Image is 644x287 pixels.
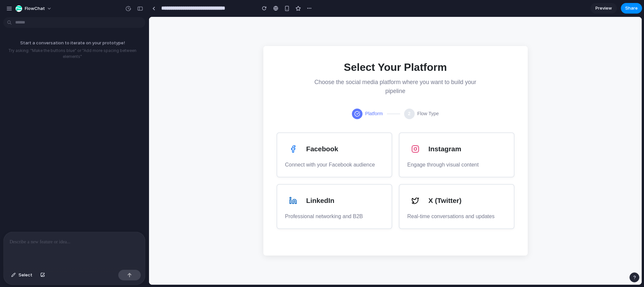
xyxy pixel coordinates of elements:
[625,5,638,12] span: Share
[595,5,612,12] span: Preview
[3,48,142,60] p: Try asking: "Make the buttons blue" or "Add more spacing between elements"
[258,144,357,152] p: Engage through visual content
[268,93,290,101] span: Flow Type
[19,272,32,278] span: Select
[590,3,617,14] a: Preview
[258,196,357,204] p: Real-time conversations and updates
[255,92,266,102] div: 2
[136,196,235,204] p: Professional networking and B2B
[621,3,642,14] button: Share
[216,93,234,101] span: Platform
[3,40,142,46] p: Start a conversation to iterate on your prototype!
[280,178,313,189] h3: X (Twitter)
[128,42,365,58] h1: Select Your Platform
[13,3,55,14] button: FlowChat
[25,5,45,12] span: FlowChat
[164,61,329,78] p: Choose the social media platform where you want to build your pipeline
[157,178,186,189] h3: LinkedIn
[136,144,235,152] p: Connect with your Facebook audience
[157,127,189,137] h3: Facebook
[8,270,36,280] button: Select
[280,127,312,137] h3: Instagram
